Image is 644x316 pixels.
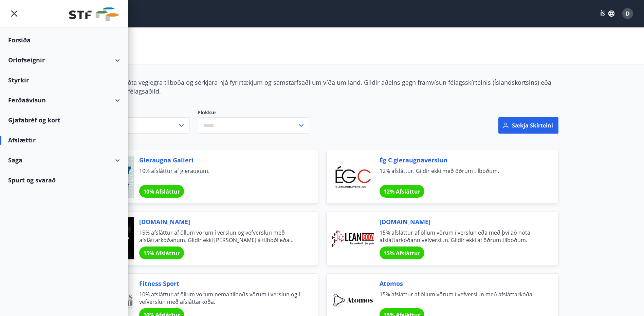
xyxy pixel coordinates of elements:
button: Allt [86,117,190,134]
button: menu [8,7,20,20]
span: 15% Afsláttur [143,250,180,257]
span: Gleraugna Gallerí [139,156,301,164]
div: Orlofseignir [8,50,120,70]
div: Ferðaávísun [8,90,120,110]
div: Saga [8,150,120,170]
button: Sækja skírteini [498,117,558,134]
span: 12% afsláttur. Gildir ekki með öðrum tilboðum. [380,167,542,182]
span: 10% afsláttur af öllum vörum nema tilboðs vörum í verslun og í vefverslun með afsláttarkóða. [139,291,301,305]
span: 15% Afsláttur [384,250,420,257]
div: Styrkir [8,70,120,90]
div: Afslættir [8,130,120,150]
span: Fitness Sport [139,279,301,288]
div: Forsíða [8,30,120,50]
img: union_logo [69,7,120,21]
span: Ég C gleraugnaverslun [380,156,542,164]
span: [DOMAIN_NAME] [139,217,301,226]
span: 15% afsláttur af öllum vörum í vefverslun með afsláttarkóða. [380,291,542,305]
div: Gjafabréf og kort [8,110,120,130]
span: D [626,10,630,17]
label: Flokkur [198,109,310,116]
span: Svæði [86,109,190,117]
span: Félagsmenn njóta veglegra tilboða og sérkjara hjá fyrirtækjum og samstarfsaðilum víða um land. Gi... [86,78,551,95]
div: Spurt og svarað [8,170,120,190]
span: 10% Afsláttur [143,188,180,195]
span: Atomos [380,279,542,288]
span: 15% afsláttur af öllum vörum í verslun og vefverslun með afsláttarkóðanum. Gildir ekki [PERSON_NA... [139,229,301,244]
span: 12% Afsláttur [384,188,420,195]
span: [DOMAIN_NAME] [380,217,542,226]
span: 10% afsláttur af gleraugum. [139,167,301,182]
span: 15% afsláttur af öllum vörum í verslun eða með því að nota afsláttarkóðann vefverslun. Gildir ekk... [380,229,542,244]
button: D [620,5,636,22]
button: ÍS [596,7,618,20]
